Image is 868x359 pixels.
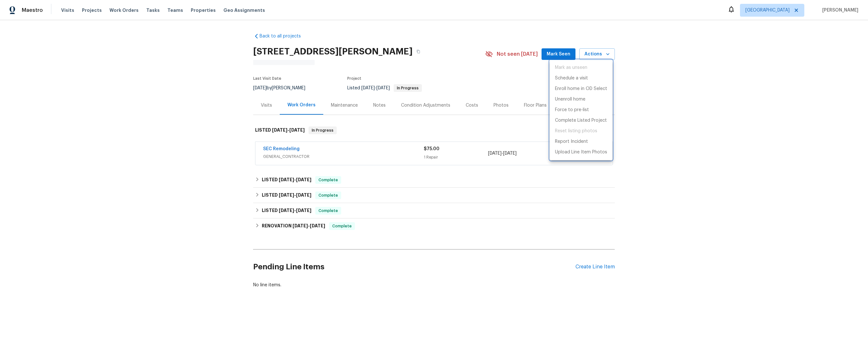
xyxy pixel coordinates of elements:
[555,107,589,113] p: Force to pre-list
[555,149,607,156] p: Upload Line Item Photos
[555,75,588,82] p: Schedule a visit
[555,86,607,92] p: Enroll home in OD Select
[555,117,607,124] p: Complete Listed Project
[555,138,588,145] p: Report Incident
[555,96,585,103] p: Unenroll home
